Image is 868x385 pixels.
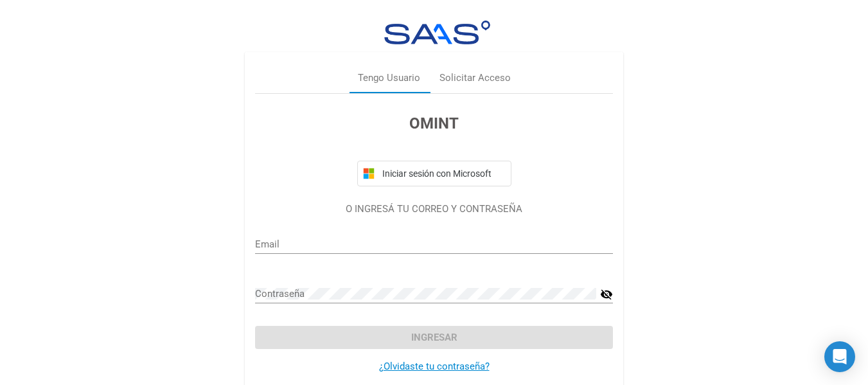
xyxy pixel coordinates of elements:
[255,202,613,217] p: O INGRESÁ TU CORREO Y CONTRASEÑA
[380,168,506,179] span: Iniciar sesión con Microsoft
[824,341,855,372] div: Open Intercom Messenger
[600,287,613,302] mat-icon: visibility_off
[358,71,420,85] div: Tengo Usuario
[411,332,457,343] span: Ingresar
[255,326,613,349] button: Ingresar
[357,161,511,186] button: Iniciar sesión con Microsoft
[439,71,511,85] div: Solicitar Acceso
[255,112,613,135] h3: OMINT
[379,361,490,372] a: ¿Olvidaste tu contraseña?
